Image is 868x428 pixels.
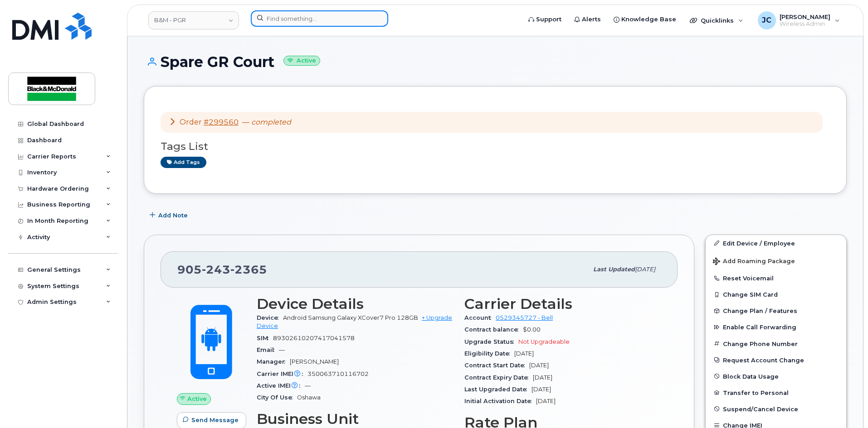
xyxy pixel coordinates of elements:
span: Active IMEI [257,382,305,389]
button: Request Account Change [706,352,846,368]
span: Last updated [593,266,635,273]
span: 350063710116702 [307,370,369,377]
span: Android Samsung Galaxy XCover7 Pro 128GB [283,314,418,321]
span: Account [464,314,496,321]
span: Oshawa [297,394,321,401]
button: Reset Voicemail [706,270,846,286]
span: Upgrade Status [464,338,518,345]
span: Quicklinks [701,17,734,24]
button: Suspend/Cancel Device [706,401,846,417]
button: Change SIM Card [706,286,846,303]
div: Quicklinks [683,11,750,29]
span: JC [762,15,771,26]
div: Jackie Cox [751,11,846,29]
span: [DATE] [514,350,534,357]
span: [DATE] [635,266,655,273]
h1: Spare GR Court [144,54,847,70]
span: [DATE] [532,386,551,393]
h3: Carrier Details [464,296,661,312]
span: [DATE] [536,398,556,404]
span: SIM [257,335,273,341]
span: Contract balance [464,326,523,333]
span: Contract Expiry Date [464,374,533,381]
span: 89302610207417041578 [273,335,355,341]
span: Enable Call Forwarding [723,324,796,331]
a: B&M - PGR [148,11,239,29]
span: Order [180,118,202,126]
span: Manager [257,358,290,365]
span: City Of Use [257,394,297,401]
input: Find something... [251,10,388,27]
h3: Device Details [257,296,454,312]
span: Email [257,346,279,353]
button: Change Plan / Features [706,303,846,319]
span: Initial Activation Date [464,398,536,404]
a: Edit Device / Employee [706,235,846,251]
button: Change Phone Number [706,336,846,352]
span: [PERSON_NAME] [780,13,830,20]
a: Knowledge Base [607,10,683,29]
span: Alerts [582,15,601,24]
span: Suspend/Cancel Device [723,405,798,412]
span: Wireless Admin [780,20,830,28]
span: Add Note [158,211,188,220]
span: Send Message [191,416,239,424]
span: 2365 [230,263,267,276]
a: Alerts [568,10,607,29]
span: 243 [202,263,230,276]
span: Support [536,15,561,24]
span: Not Upgradeable [518,338,570,345]
span: [PERSON_NAME] [290,358,339,365]
span: Knowledge Base [621,15,676,24]
span: — [305,382,311,389]
span: [DATE] [529,362,549,369]
span: Last Upgraded Date [464,386,532,393]
span: Carrier IMEI [257,370,307,377]
span: Add Roaming Package [713,258,795,266]
span: — [242,118,291,126]
a: 0529345727 - Bell [496,314,553,321]
small: Active [283,56,320,66]
a: Support [522,10,568,29]
span: Contract Start Date [464,362,529,369]
span: Change Plan / Features [723,308,797,314]
span: $0.00 [523,326,541,333]
em: completed [251,118,291,126]
h3: Tags List [161,141,830,152]
button: Enable Call Forwarding [706,319,846,335]
span: Eligibility Date [464,350,514,357]
h3: Business Unit [257,411,454,427]
a: #299560 [204,118,239,126]
button: Transfer to Personal [706,385,846,401]
button: Add Note [144,207,195,224]
span: — [279,346,285,353]
span: 905 [177,263,267,276]
span: Active [187,394,207,403]
a: Add tags [161,157,206,168]
span: Device [257,314,283,321]
button: Add Roaming Package [706,251,846,270]
button: Block Data Usage [706,368,846,385]
span: [DATE] [533,374,552,381]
